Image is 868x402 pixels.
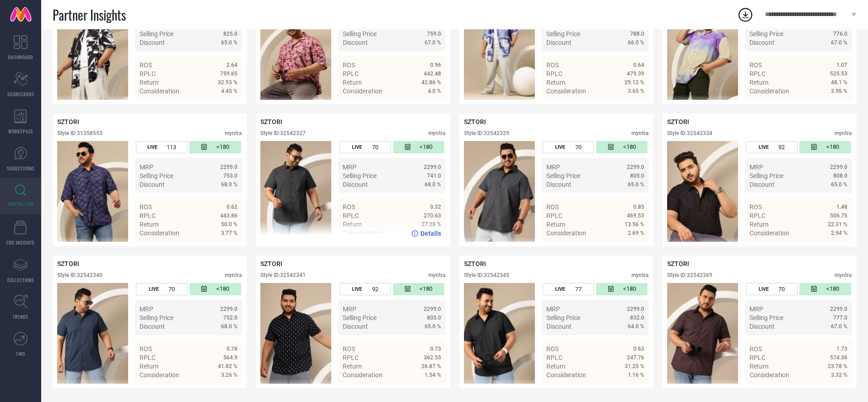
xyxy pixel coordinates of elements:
[835,130,852,136] div: myntra
[218,363,237,369] span: 41.82 %
[543,283,594,295] div: Number of days the style has been live on the platform
[421,363,441,369] span: 26.87 %
[464,130,509,136] div: Style ID: 32542329
[352,286,362,292] span: LIVE
[828,363,847,369] span: 23.78 %
[225,272,242,278] div: myntra
[140,79,159,86] span: Return
[828,221,847,228] span: 22.31 %
[189,283,241,295] div: Number of days since the style was first listed on the platform
[221,88,237,94] span: 4.45 %
[220,306,237,312] span: 2299.0
[189,141,241,153] div: Number of days since the style was first listed on the platform
[749,345,762,353] span: ROS
[217,104,237,111] span: Details
[221,372,237,378] span: 3.26 %
[424,212,441,219] span: 270.63
[749,163,763,171] span: MRP
[427,31,441,37] span: 759.0
[831,372,847,378] span: 3.32 %
[836,204,847,210] span: 1.48
[216,285,229,293] span: <180
[57,141,128,242] div: Click to view image
[575,144,582,151] span: 70
[749,371,789,379] span: Consideration
[140,305,153,313] span: MRP
[140,363,159,370] span: Return
[343,314,377,321] span: Selling Price
[546,61,559,69] span: ROS
[260,141,331,242] div: Click to view image
[628,372,644,378] span: 1.16 %
[393,283,444,295] div: Number of days since the style was first listed on the platform
[627,71,644,77] span: 479.39
[546,70,562,77] span: RPLC
[223,315,237,321] span: 752.0
[13,313,28,320] span: TRENDS
[737,6,754,23] div: Open download list
[818,388,847,395] a: Details
[140,30,173,38] span: Selling Price
[596,141,647,153] div: Number of days since the style was first listed on the platform
[225,130,242,136] div: myntra
[625,363,644,369] span: 31.25 %
[835,272,852,278] div: myntra
[372,144,378,151] span: 70
[546,203,559,211] span: ROS
[427,173,441,179] span: 741.0
[546,172,580,179] span: Selling Price
[833,173,847,179] span: 808.0
[420,285,432,293] span: <180
[343,305,356,313] span: MRP
[208,104,237,111] a: Details
[818,104,847,111] a: Details
[372,286,378,293] span: 92
[628,39,644,46] span: 66.0 %
[831,88,847,94] span: 3.96 %
[555,286,565,292] span: LIVE
[424,164,441,170] span: 2299.0
[428,272,446,278] div: myntra
[624,388,644,395] span: Details
[827,104,847,111] span: Details
[628,181,644,188] span: 65.0 %
[217,388,237,395] span: Details
[667,130,712,136] div: Style ID: 32542334
[749,314,783,321] span: Selling Price
[627,212,644,219] span: 469.53
[575,286,582,293] span: 77
[546,371,586,379] span: Consideration
[343,371,383,379] span: Consideration
[628,323,644,330] span: 64.0 %
[208,246,237,253] a: Details
[226,346,237,352] span: 0.78
[8,54,33,60] span: DASHBOARD
[830,212,847,219] span: 506.75
[831,230,847,236] span: 2.94 %
[759,144,769,150] span: LIVE
[140,181,165,188] span: Discount
[221,221,237,228] span: 50.0 %
[260,272,306,278] div: Style ID: 32542341
[221,323,237,330] span: 68.0 %
[623,143,636,151] span: <180
[749,39,775,46] span: Discount
[140,345,152,353] span: ROS
[16,350,25,357] span: FWD
[260,141,331,242] img: Style preview image
[140,221,159,228] span: Return
[343,345,355,353] span: ROS
[421,79,441,86] span: 42.86 %
[749,229,789,237] span: Consideration
[464,118,486,125] span: SZTORI
[6,239,35,246] span: CDC INSIGHTS
[546,354,562,361] span: RPLC
[749,203,762,211] span: ROS
[749,221,769,228] span: Return
[624,104,644,111] span: Details
[633,62,644,68] span: 0.64
[343,354,359,361] span: RPLC
[464,141,535,242] img: Style preview image
[57,260,79,267] span: SZTORI
[140,172,173,179] span: Selling Price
